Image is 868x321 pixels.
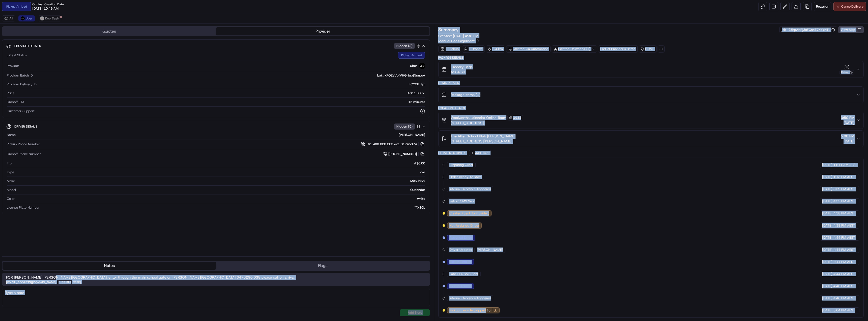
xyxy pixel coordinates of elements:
[639,45,657,53] div: CDME
[18,188,425,192] div: Outlander
[32,2,64,6] span: Original Creation Date
[408,91,421,95] span: A$11.88
[32,6,59,11] span: [DATE] 10:49 AM
[839,65,854,75] button: Pickup
[513,116,521,120] span: 1932
[822,175,832,179] span: [DATE]
[7,53,27,58] span: Latest Status
[451,64,473,69] span: Grocery Bags
[7,196,15,201] span: Color
[833,235,855,240] span: 4:44 PM AEST
[26,100,425,104] div: 15 minutes
[822,260,832,264] span: [DATE]
[3,27,216,35] button: Quotes
[814,2,831,11] button: Reassign
[7,142,40,146] span: Pickup Phone Number
[72,281,81,284] span: [DATE]
[449,308,486,313] span: Pickup Barcode Skipped
[453,34,478,38] span: [DATE] 4:38 PM
[7,152,41,156] span: Dropoff Phone Number
[14,44,41,48] span: Provider Details
[216,27,429,35] button: Provider
[833,296,855,301] span: 4:46 PM AEST
[449,211,489,216] span: Created (Sent To Provider)
[822,211,832,216] span: [DATE]
[451,139,516,144] span: [STREET_ADDRESS][PERSON_NAME]
[833,175,855,179] span: 1:13 PM AEST
[822,296,832,301] span: [DATE]
[449,187,491,191] span: Internal Geofence Triggered
[6,281,56,284] span: [EMAIL_ADDRESS][DOMAIN_NAME]
[451,115,506,120] span: Woolworths Lakemba Online Team
[6,122,426,131] button: Driver DetailsHidden (5)
[833,223,855,228] span: 4:38 PM AEST
[419,63,425,69] img: uber-new-logo.jpeg
[449,272,478,276] span: Late ETA SMS Sent
[833,284,855,288] span: 4:46 PM AEST
[841,4,864,9] span: Cancel Delivery
[816,4,829,9] span: Reassign
[17,196,425,201] div: white
[7,91,14,95] span: Price
[438,106,864,110] div: Location Details
[6,42,426,50] button: Provider DetailsHidden (2)
[841,120,854,125] span: [DATE]
[833,211,855,216] span: 4:38 PM AEST
[449,284,472,288] span: Pickup Arrived
[14,161,425,166] div: A$0.00
[838,26,864,33] button: View Map
[438,28,459,32] h3: Summary
[782,28,835,32] button: job_2ZhpAKPj3cFCn4E7KkYNTL
[841,139,854,144] span: [DATE]
[486,45,505,53] div: 2.4 km
[833,199,855,204] span: 4:32 PM AEST
[14,125,37,129] span: Driver Details
[462,45,485,53] div: 1 Dropoff
[7,82,37,87] span: Provider Delivery ID
[2,15,15,21] button: All
[383,151,425,157] a: [PHONE_NUMBER]
[18,15,35,21] button: Uber
[410,64,417,68] span: Uber
[361,141,425,147] a: +61 480 020 263 ext. 31745374
[59,281,71,284] span: 4:38 PM
[18,133,425,137] div: [PERSON_NAME]
[552,45,597,53] div: Related Deliveries (1)
[7,161,12,166] span: Tip
[439,87,863,103] button: Package Items (1)
[833,187,855,191] span: 3:59 PM AEST
[822,248,832,252] span: [DATE]
[7,188,16,192] span: Model
[7,179,15,183] span: Make
[381,91,425,95] button: A$11.88
[451,69,473,75] span: A$84.60
[506,45,551,53] a: Created via Automation
[439,112,863,129] button: Woolworths Lakemba Online Team1932[STREET_ADDRESS]3:50 PM[DATE]
[26,16,33,20] span: Uber
[469,150,491,156] button: Add Event
[822,284,832,288] span: [DATE]
[17,179,425,183] div: Mitsubishi
[822,163,832,167] span: [DATE]
[841,115,854,120] span: 3:50 PM
[822,272,832,276] span: [DATE]
[449,260,472,264] span: Pickup Enroute
[449,296,491,301] span: Internal Geofence Triggered
[822,235,832,240] span: [DATE]
[438,38,475,43] span: Manual Reassignment
[449,175,482,179] span: Order Ready At Store
[839,70,854,75] div: Pickup
[438,38,479,43] button: Manual Reassignment
[449,163,473,167] span: Preparing Order
[438,151,466,155] div: Delivery Activity
[216,262,429,270] button: Flags
[377,73,425,78] span: bat_XFOZaVbfVHGrbrxjNguJcA
[7,100,24,104] span: Dropoff ETA
[366,142,417,146] span: +61 480 020 263 ext. 31745374
[16,170,425,175] div: car
[438,45,461,53] div: 1 Pickup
